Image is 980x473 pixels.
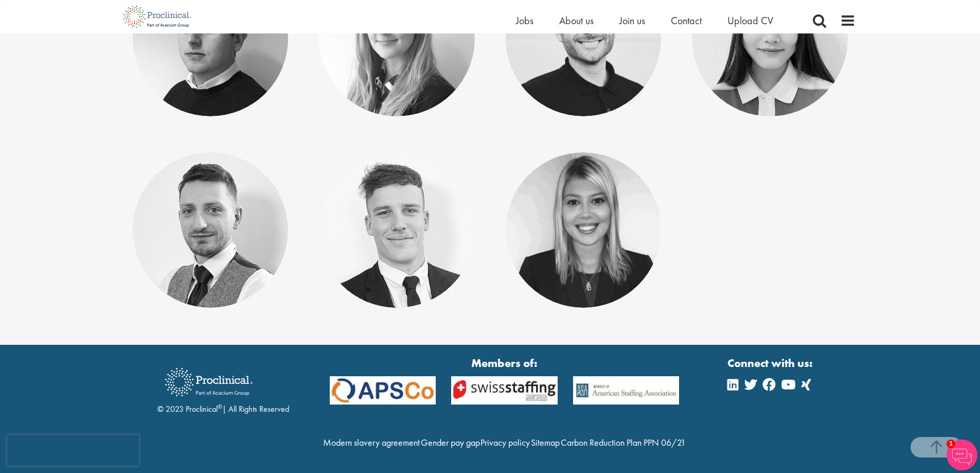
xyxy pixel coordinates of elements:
[947,440,977,470] img: Chatbot
[480,436,530,448] a: Privacy policy
[516,14,533,27] a: Jobs
[727,355,815,371] strong: Connect with us:
[330,355,680,371] strong: Members of:
[157,360,289,415] div: © 2023 Proclinical | All Rights Reserved
[218,402,222,411] sup: ®
[947,440,955,448] span: 1
[421,436,480,448] a: Gender pay gap
[443,376,565,405] img: APSCo
[322,376,444,405] img: APSCo
[7,435,139,466] iframe: reCAPTCHA
[565,376,687,405] img: APSCo
[561,436,686,448] a: Carbon Reduction Plan PPN 06/21
[323,436,420,448] a: Modern slavery agreement
[727,14,773,27] a: Upload CV
[157,361,260,404] img: Proclinical Recruitment
[559,14,594,27] a: About us
[671,14,702,27] a: Contact
[619,14,645,27] a: Join us
[531,436,560,448] a: Sitemap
